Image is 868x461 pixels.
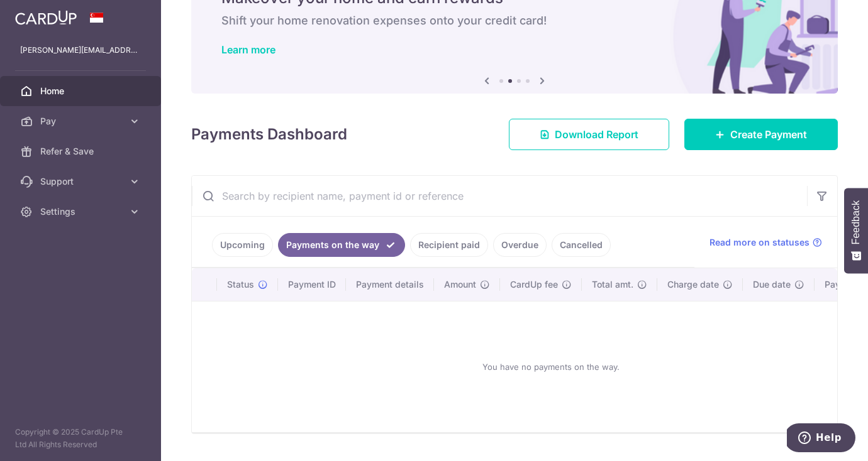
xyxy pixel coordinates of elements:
[555,127,638,142] span: Download Report
[510,278,558,291] span: CardUp fee
[444,278,476,291] span: Amount
[192,176,807,216] input: Search by recipient name, payment id or reference
[709,236,822,249] a: Read more on statuses
[212,233,273,257] a: Upcoming
[221,13,808,28] h6: Shift your home renovation expenses onto your credit card!
[844,188,868,273] button: Feedback - Show survey
[850,200,862,244] span: Feedback
[667,278,719,291] span: Charge date
[278,233,405,257] a: Payments on the way
[40,205,123,218] span: Settings
[592,278,633,291] span: Total amt.
[730,127,807,142] span: Create Payment
[20,44,141,57] p: [PERSON_NAME][EMAIL_ADDRESS][DOMAIN_NAME]
[227,278,254,291] span: Status
[346,268,434,301] th: Payment details
[221,43,275,56] a: Learn more
[509,119,669,150] a: Download Report
[410,233,488,257] a: Recipient paid
[40,175,123,188] span: Support
[15,10,77,25] img: CardUp
[493,233,547,257] a: Overdue
[753,278,791,291] span: Due date
[40,85,123,97] span: Home
[552,233,611,257] a: Cancelled
[709,236,810,249] span: Read more on statuses
[40,145,123,158] span: Refer & Save
[191,123,347,146] h4: Payments Dashboard
[787,423,855,455] iframe: Opens a widget where you can find more information
[684,119,838,150] a: Create Payment
[40,115,123,127] span: Pay
[278,268,346,301] th: Payment ID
